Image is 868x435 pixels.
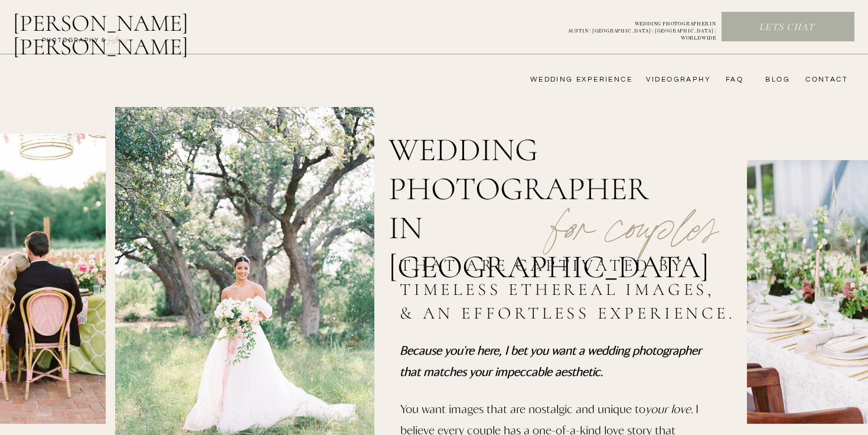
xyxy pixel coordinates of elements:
[514,75,632,85] a: wedding experience
[13,11,250,40] a: [PERSON_NAME] [PERSON_NAME]
[642,75,711,85] a: videography
[389,131,688,219] h1: wedding photographer in [GEOGRAPHIC_DATA]
[761,75,790,85] a: bLog
[722,21,852,34] a: Lets chat
[549,21,716,34] a: WEDDING PHOTOGRAPHER INAUSTIN | [GEOGRAPHIC_DATA] | [GEOGRAPHIC_DATA] | WORLDWIDE
[802,75,848,85] a: CONTACT
[35,36,113,50] a: photography &
[645,401,691,415] i: your love
[549,21,716,34] p: WEDDING PHOTOGRAPHER IN AUSTIN | [GEOGRAPHIC_DATA] | [GEOGRAPHIC_DATA] | WORLDWIDE
[720,75,743,85] a: FAQ
[523,169,746,245] p: for couples
[400,343,701,378] i: Because you're here, I bet you want a wedding photographer that matches your impeccable aesthetic.
[97,32,141,46] a: FILMs
[400,254,741,329] h2: that are captivated by timeless ethereal images, & an effortless experience.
